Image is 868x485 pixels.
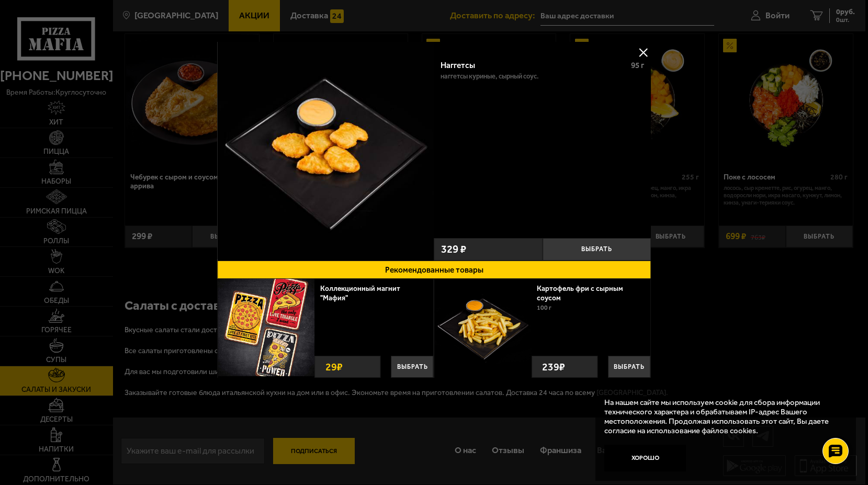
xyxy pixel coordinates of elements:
[323,356,345,377] strong: 29 ₽
[537,284,623,302] a: Картофель фри с сырным соусом
[441,73,539,80] p: наггетсы куриные, сырный соус.
[391,356,434,378] button: Выбрать
[537,304,551,311] span: 100 г
[604,398,840,436] p: На нашем сайте мы используем cookie для сбора информации технического характера и обрабатываем IP...
[604,445,686,472] button: Хорошо
[441,61,623,71] div: Наггетсы
[217,42,434,261] a: Наггетсы
[539,356,568,377] strong: 239 ₽
[217,261,651,279] button: Рекомендованные товары
[441,244,466,255] span: 329 ₽
[543,238,651,260] button: Выбрать
[608,356,650,378] button: Выбрать
[217,42,434,259] img: Наггетсы
[320,284,400,302] a: Коллекционный магнит "Мафия"
[631,60,644,70] span: 95 г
